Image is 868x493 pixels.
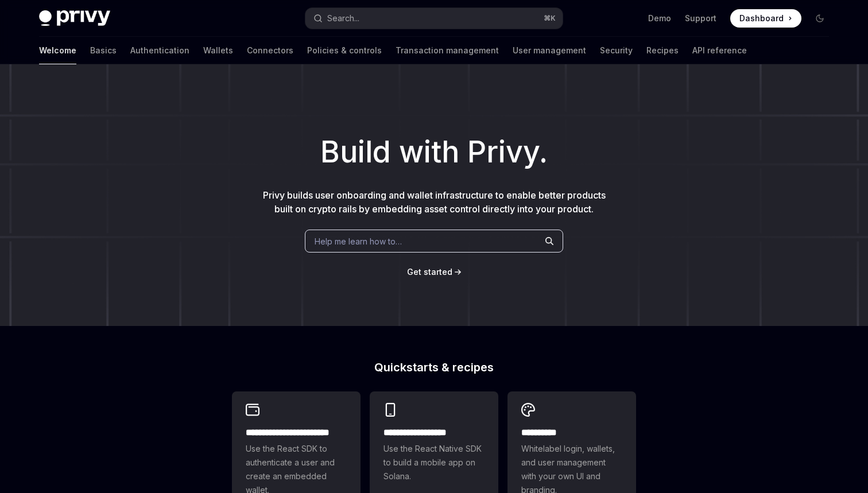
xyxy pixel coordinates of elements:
[730,9,801,28] a: Dashboard
[396,37,499,64] a: Transaction management
[407,266,452,278] a: Get started
[307,37,382,64] a: Policies & controls
[692,37,747,64] a: API reference
[203,37,233,64] a: Wallets
[811,9,829,28] button: Toggle dark mode
[544,14,556,23] span: ⌘ K
[600,37,633,64] a: Security
[513,37,586,64] a: User management
[315,235,402,247] span: Help me learn how to…
[232,362,636,373] h2: Quickstarts & recipes
[327,11,359,25] div: Search...
[648,13,671,24] a: Demo
[305,8,563,29] button: Search...⌘K
[263,189,606,215] span: Privy builds user onboarding and wallet infrastructure to enable better products built on crypto ...
[39,10,110,26] img: dark logo
[247,37,293,64] a: Connectors
[646,37,679,64] a: Recipes
[407,267,452,277] span: Get started
[739,13,784,24] span: Dashboard
[18,130,850,174] h1: Build with Privy.
[685,13,716,24] a: Support
[39,37,76,64] a: Welcome
[130,37,189,64] a: Authentication
[383,442,485,483] span: Use the React Native SDK to build a mobile app on Solana.
[90,37,117,64] a: Basics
